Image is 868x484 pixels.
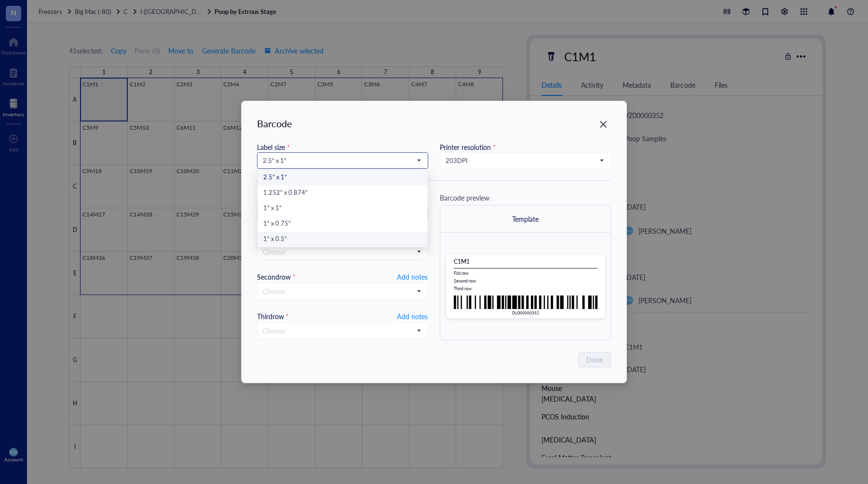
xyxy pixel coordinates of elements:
div: Third row [454,286,597,292]
div: 1” x 1” [263,203,422,214]
div: Barcode ID [257,192,428,203]
button: Done [578,352,611,367]
span: Close [596,119,611,130]
div: 2.5” x 1” [258,170,428,186]
div: 1.252” x 0.874” [263,188,422,199]
div: First row [257,232,286,242]
div: Template [512,214,539,224]
div: 1” x 0.5” [263,234,422,245]
span: Add notes [397,310,428,322]
div: 1.252” x 0.874” [258,186,428,201]
div: 1” x 0.75” [263,219,422,229]
div: Barcode [257,117,611,130]
div: Barcode preview [440,192,611,203]
div: Fist row [454,270,597,276]
div: Printer resolution [440,142,611,152]
div: Second row [257,271,296,282]
div: 1” x 0.75” [258,216,428,232]
div: 2.5” x 1” [263,173,422,183]
img: oAAAAABJRU5ErkJggg== [454,296,597,309]
div: C1M1 [454,257,597,266]
div: Label size [257,142,428,152]
span: 2.5” x 1” [263,156,420,165]
button: Add notes [396,311,428,322]
div: Third row [257,311,289,322]
div: Second row [454,278,597,284]
button: Add notes [396,271,428,282]
div: 1” x 1” [258,201,428,216]
span: Add notes [397,271,428,282]
div: DLO00000352 [454,310,597,316]
span: 203 DPI [446,156,603,165]
button: Close [596,117,611,132]
div: 1” x 0.5” [258,232,428,247]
